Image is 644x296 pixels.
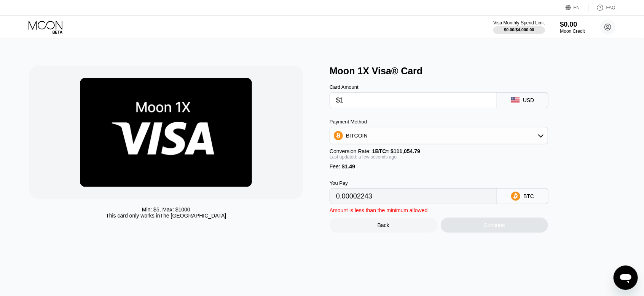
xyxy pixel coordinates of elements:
[566,4,589,11] div: EN
[560,21,585,29] div: $0.00
[378,222,389,228] div: Back
[589,4,615,11] div: FAQ
[106,213,226,219] div: This card only works in The [GEOGRAPHIC_DATA]
[342,163,355,170] span: $1.49
[523,97,534,103] div: USD
[574,5,580,10] div: EN
[606,5,615,10] div: FAQ
[330,119,548,125] div: Payment Method
[504,27,534,32] div: $0.00 / $4,000.00
[330,180,497,186] div: You Pay
[330,207,428,213] div: Amount is less than the minimum allowed
[330,163,548,170] div: Fee :
[330,84,497,90] div: Card Amount
[614,266,638,290] iframe: Bouton de lancement de la fenêtre de messagerie
[330,148,548,154] div: Conversion Rate:
[523,193,534,199] div: BTC
[560,21,585,34] div: $0.00Moon Credit
[346,133,368,139] div: BITCOIN
[560,29,585,34] div: Moon Credit
[336,93,491,108] input: $0.00
[493,20,545,34] div: Visa Monthly Spend Limit$0.00/$4,000.00
[493,20,545,26] div: Visa Monthly Spend Limit
[372,148,420,154] span: 1 BTC ≈ $111,054.79
[330,154,548,160] div: Last updated: a few seconds ago
[330,218,437,233] div: Back
[142,206,190,213] div: Min: $ 5 , Max: $ 1000
[330,128,548,143] div: BITCOIN
[330,66,622,77] div: Moon 1X Visa® Card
